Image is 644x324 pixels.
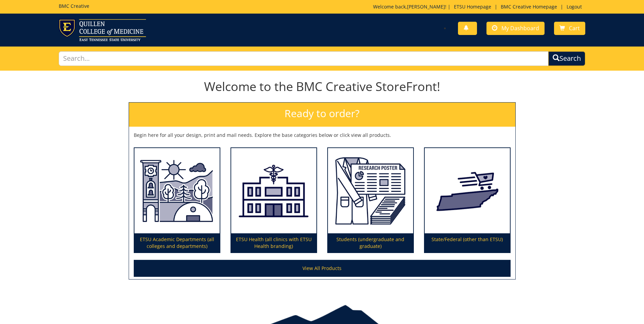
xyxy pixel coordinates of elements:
span: Cart [569,24,580,32]
p: Students (undergraduate and graduate) [328,233,413,252]
h1: Welcome to the BMC Creative StoreFront! [129,80,516,93]
img: ETSU Health (all clinics with ETSU Health branding) [231,148,316,234]
a: Students (undergraduate and graduate) [328,148,413,253]
img: ETSU Academic Departments (all colleges and departments) [134,148,220,234]
span: My Dashboard [501,24,539,32]
img: ETSU logo [59,19,146,41]
a: Logout [563,3,585,10]
h5: BMC Creative [59,3,89,8]
p: State/Federal (other than ETSU) [425,233,510,252]
img: Students (undergraduate and graduate) [328,148,413,234]
a: My Dashboard [486,22,545,35]
p: ETSU Health (all clinics with ETSU Health branding) [231,233,316,252]
p: Begin here for all your design, print and mail needs. Explore the base categories below or click ... [134,132,511,139]
p: ETSU Academic Departments (all colleges and departments) [134,233,220,252]
a: Cart [554,22,585,35]
a: ETSU Homepage [450,3,495,10]
a: ETSU Health (all clinics with ETSU Health branding) [231,148,316,253]
a: ETSU Academic Departments (all colleges and departments) [134,148,220,253]
input: Search... [59,51,549,66]
button: Search [548,51,585,66]
p: Welcome back, ! | | | [373,3,585,10]
a: BMC Creative Homepage [497,3,560,10]
h2: Ready to order? [129,103,515,127]
img: State/Federal (other than ETSU) [425,148,510,234]
a: View All Products [134,260,511,277]
a: [PERSON_NAME] [407,3,445,10]
a: State/Federal (other than ETSU) [425,148,510,253]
